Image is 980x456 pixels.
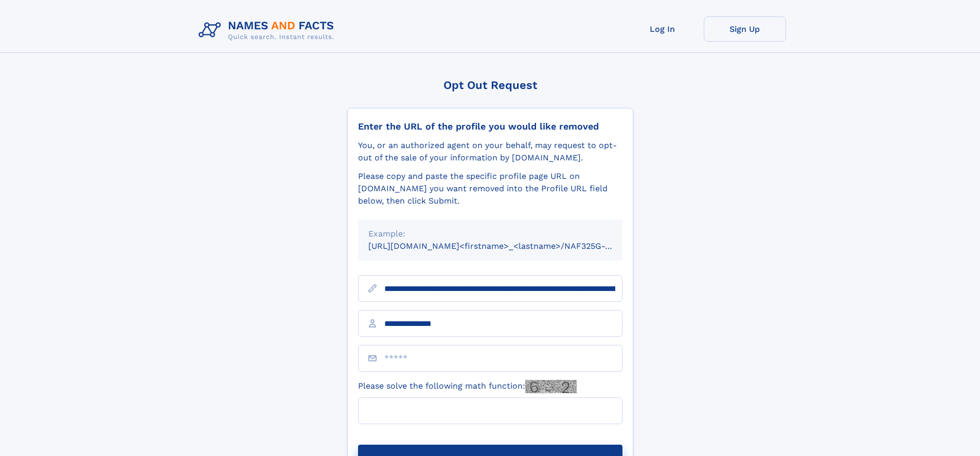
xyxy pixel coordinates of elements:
div: You, or an authorized agent on your behalf, may request to opt-out of the sale of your informatio... [358,139,622,164]
img: Logo Names and Facts [194,16,343,44]
div: Example: [368,228,612,240]
div: Please copy and paste the specific profile page URL on [DOMAIN_NAME] you want removed into the Pr... [358,170,622,207]
a: Sign Up [704,16,786,42]
small: [URL][DOMAIN_NAME]<firstname>_<lastname>/NAF325G-xxxxxxxx [368,241,642,251]
a: Log In [621,16,704,42]
label: Please solve the following math function: [358,380,577,393]
div: Opt Out Request [347,79,633,92]
div: Enter the URL of the profile you would like removed [358,121,622,132]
